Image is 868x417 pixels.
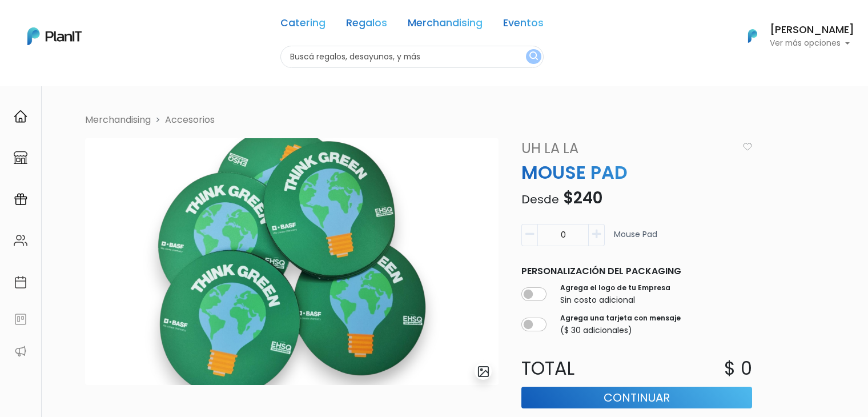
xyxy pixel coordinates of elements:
img: PlanIt Logo [740,23,765,49]
p: ($ 30 adicionales) [560,324,681,336]
a: Catering [280,18,325,32]
p: Sin costo adicional [560,294,670,306]
span: Desde [521,191,559,207]
img: partners-52edf745621dab592f3b2c58e3bca9d71375a7ef29c3b500c9f145b62cc070d4.svg [14,344,27,358]
label: Agrega el logo de tu Empresa [560,283,670,293]
h6: [PERSON_NAME] [770,25,854,35]
img: calendar-87d922413cdce8b2cf7b7f5f62616a5cf9e4887200fb71536465627b3292af00.svg [14,275,27,289]
img: campaigns-02234683943229c281be62815700db0a1741e53638e28bf9629b52c665b00959.svg [14,193,27,206]
li: Merchandising [85,113,151,127]
img: 2000___2000-Photoroom__73_.jpg [85,138,499,385]
p: Total [515,355,637,382]
img: home-e721727adea9d79c4d83392d1f703f7f8bce08238fde08b1acbfd93340b81755.svg [14,110,27,123]
input: Buscá regalos, desayunos, y más [280,46,544,68]
a: Accesorios [165,113,215,126]
p: Personalización del packaging [521,264,752,278]
img: search_button-432b6d5273f82d61273b3651a40e1bd1b912527efae98b1b7a1b2c0702e16a8d.svg [529,51,538,62]
img: gallery-light [477,365,490,378]
a: Eventos [503,18,544,32]
p: MOUSE PAD [515,159,759,186]
img: heart_icon [743,143,752,151]
img: marketplace-4ceaa7011d94191e9ded77b95e3339b90024bf715f7c57f8cf31f2d8c509eaba.svg [14,151,27,165]
nav: breadcrumb [78,113,811,129]
button: PlanIt Logo [PERSON_NAME] Ver más opciones [733,21,854,51]
img: people-662611757002400ad9ed0e3c099ab2801c6687ba6c219adb57efc949bc21e19d.svg [14,234,27,247]
img: PlanIt Logo [27,27,82,45]
label: Agrega una tarjeta con mensaje [560,313,681,323]
a: Uh La La [515,138,738,159]
img: feedback-78b5a0c8f98aac82b08bfc38622c3050aee476f2c9584af64705fc4e61158814.svg [14,312,27,326]
a: Merchandising [408,18,483,32]
p: $ 0 [724,355,752,382]
button: Continuar [521,387,752,408]
a: Regalos [346,18,387,32]
p: Mouse pad [614,228,657,251]
p: Ver más opciones [770,39,854,47]
span: $240 [563,187,602,209]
